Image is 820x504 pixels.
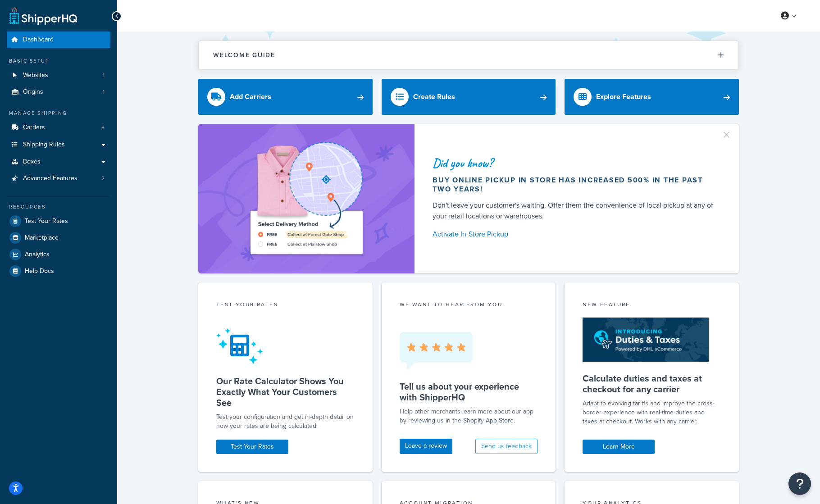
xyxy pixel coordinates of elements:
a: Test Your Rates [7,213,110,229]
span: 8 [101,124,105,132]
span: Carriers [23,124,45,132]
a: Websites1 [7,67,110,84]
a: Advanced Features2 [7,170,110,187]
a: Carriers8 [7,119,110,136]
span: Test Your Rates [25,218,68,225]
h5: Tell us about your experience with ShipperHQ [400,381,538,403]
div: Basic Setup [7,57,110,65]
div: Buy online pickup in store has increased 500% in the past two years! [433,176,717,194]
div: Manage Shipping [7,109,110,117]
img: ad-shirt-map-b0359fc47e01cab431d101c4b569394f6a03f54285957d908178d52f29eb9668.png [225,137,388,260]
button: Send us feedback [475,439,538,454]
a: Add Carriers [198,79,373,115]
div: Don't leave your customer's waiting. Offer them the convenience of local pickup at any of your re... [433,200,717,222]
span: Marketplace [25,234,59,242]
div: New Feature [583,300,721,311]
li: Websites [7,67,110,84]
a: Explore Features [565,79,739,115]
a: Origins1 [7,84,110,100]
a: Learn More [583,440,655,454]
div: Add Carriers [230,91,271,103]
p: we want to hear from you [400,300,538,309]
span: 1 [103,72,105,79]
a: Leave a review [400,439,452,454]
a: Test Your Rates [216,440,288,454]
div: Create Rules [413,91,455,103]
h2: Welcome Guide [213,52,275,59]
div: Resources [7,203,110,211]
li: Origins [7,84,110,100]
a: Analytics [7,246,110,263]
span: Help Docs [25,268,54,275]
a: Boxes [7,154,110,170]
a: Help Docs [7,263,110,279]
a: Marketplace [7,230,110,246]
p: Help other merchants learn more about our app by reviewing us in the Shopify App Store. [400,407,538,425]
span: Shipping Rules [23,141,65,149]
span: Analytics [25,251,50,259]
button: Open Resource Center [788,472,811,495]
button: Welcome Guide [199,41,738,69]
span: Origins [23,88,43,96]
span: Advanced Features [23,175,77,182]
div: Did you know? [433,157,717,169]
a: Activate In-Store Pickup [433,228,717,241]
div: Explore Features [596,91,651,103]
h5: Our Rate Calculator Shows You Exactly What Your Customers See [216,376,355,408]
h5: Calculate duties and taxes at checkout for any carrier [583,373,721,395]
span: 1 [103,88,105,96]
a: Create Rules [382,79,556,115]
li: Advanced Features [7,170,110,187]
span: Websites [23,72,48,79]
span: Boxes [23,158,41,166]
a: Dashboard [7,32,110,48]
li: Carriers [7,119,110,136]
div: Test your rates [216,300,355,311]
a: Shipping Rules [7,136,110,153]
span: 2 [101,175,105,182]
span: Dashboard [23,36,54,44]
p: Adapt to evolving tariffs and improve the cross-border experience with real-time duties and taxes... [583,399,721,426]
div: Test your configuration and get in-depth detail on how your rates are being calculated. [216,413,355,431]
